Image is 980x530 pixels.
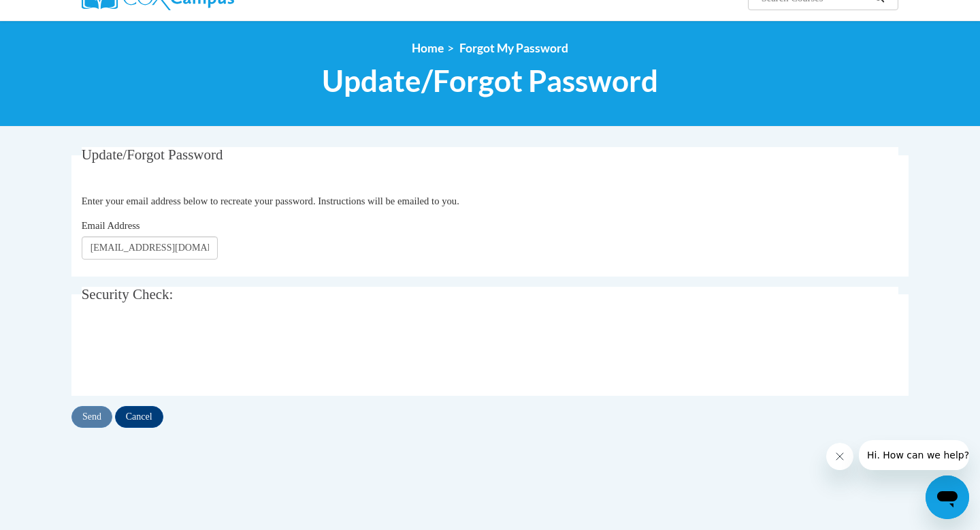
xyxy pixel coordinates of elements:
input: Cancel [115,406,163,428]
iframe: Message from company [859,440,969,470]
span: Email Address [82,220,140,231]
a: Home [412,41,444,55]
span: Enter your email address below to recreate your password. Instructions will be emailed to you. [82,196,459,206]
span: Update/Forgot Password [82,146,223,163]
span: Update/Forgot Password [322,63,658,99]
span: Security Check: [82,286,174,302]
span: Forgot My Password [459,41,568,55]
iframe: Close message [826,443,853,470]
input: Email [82,236,218,260]
iframe: reCAPTCHA [82,326,289,379]
iframe: Button to launch messaging window [926,476,969,519]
